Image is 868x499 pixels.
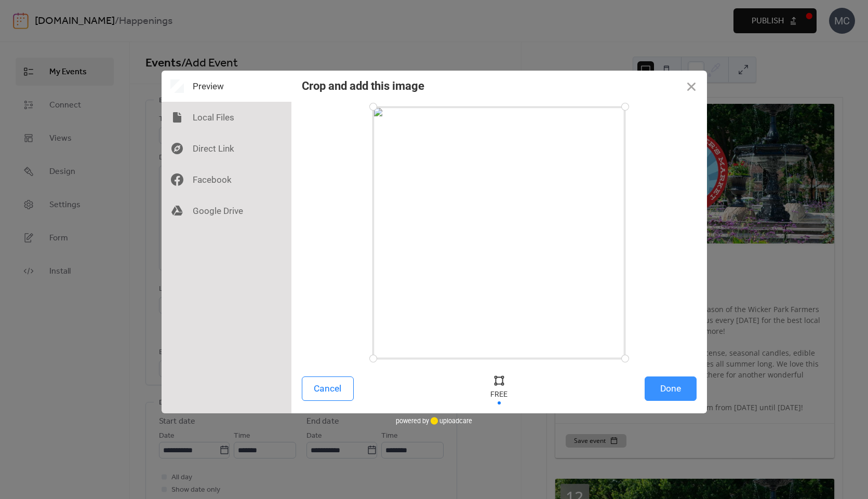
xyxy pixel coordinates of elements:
[162,195,291,226] div: Google Drive
[162,133,291,164] div: Direct Link
[302,79,424,92] div: Crop and add this image
[676,71,707,102] button: Close
[162,164,291,195] div: Facebook
[162,71,291,102] div: Preview
[429,417,472,425] a: uploadcare
[645,376,697,401] button: Done
[302,376,354,401] button: Cancel
[396,413,472,429] div: powered by
[162,102,291,133] div: Local Files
